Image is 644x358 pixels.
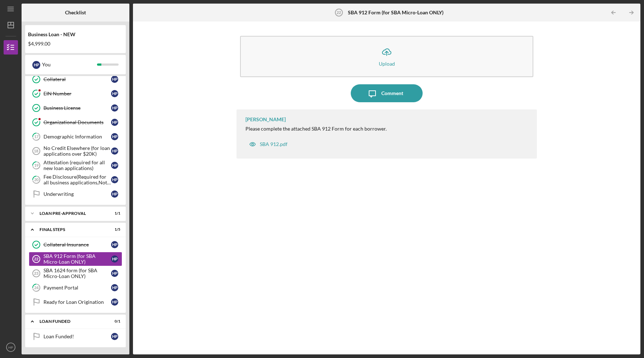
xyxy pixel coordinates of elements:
div: FINAL STEPS [40,227,102,232]
a: UnderwritingHP [29,187,122,201]
div: Please complete the attached SBA 912 Form for each borrower. [245,126,387,132]
tspan: 24 [34,286,39,290]
a: 22SBA 912 Form (for SBA Micro-Loan ONLY)HP [29,252,122,266]
div: Underwriting [43,191,111,197]
div: H P [111,147,118,155]
div: H P [111,284,118,291]
div: H P [111,333,118,340]
a: Loan Funded!HP [29,329,122,344]
text: HP [8,345,13,349]
a: 18No Credit Elsewhere (for loan applications over $20K)HP [29,144,122,158]
b: SBA 912 Form (for SBA Micro-Loan ONLY) [348,10,443,15]
div: Business License [43,105,111,111]
div: H P [111,298,118,306]
div: Attestation (required for all new loan applications) [43,160,111,171]
div: Organizational Documents [43,119,111,125]
div: Comment [381,84,403,102]
div: Demographic Information [43,134,111,140]
div: [PERSON_NAME] [245,117,286,122]
div: H P [111,104,118,112]
button: SBA 912.pdf [245,137,291,151]
button: Comment [351,84,423,102]
button: Upload [240,36,533,77]
a: 20Fee Disclosure(Required for all business applications,Not needed for Contractor loans)HP [29,173,122,187]
tspan: 22 [337,10,341,15]
a: 24Payment PortalHP [29,281,122,295]
div: EIN Number [43,91,111,96]
div: H P [111,162,118,169]
div: H P [32,61,40,69]
tspan: 19 [34,163,39,168]
div: 0 / 1 [107,319,120,324]
div: No Credit Elsewhere (for loan applications over $20K) [43,145,111,157]
tspan: 18 [34,149,38,153]
div: H P [111,190,118,198]
div: H P [111,119,118,126]
a: CollateralHP [29,72,122,86]
div: H P [111,176,118,183]
a: Business LicenseHP [29,101,122,115]
b: Checklist [65,10,86,15]
div: H P [111,76,118,83]
div: $4,999.00 [28,41,123,47]
div: SBA 912.pdf [260,141,287,147]
div: 1 / 5 [107,227,120,232]
div: LOAN PRE-APPROVAL [40,211,102,216]
div: H P [111,90,118,97]
a: Ready for Loan OriginationHP [29,295,122,309]
div: Business Loan - NEW [28,32,123,37]
a: Organizational DocumentsHP [29,115,122,129]
tspan: 20 [34,178,39,182]
button: HP [4,340,18,354]
div: H P [111,241,118,248]
div: 1 / 1 [107,211,120,216]
a: Collateral InsuranceHP [29,237,122,252]
a: 17Demographic InformationHP [29,129,122,144]
div: H P [111,270,118,277]
tspan: 17 [34,135,39,139]
div: SBA 1624 form (for SBA Micro-Loan ONLY) [43,268,111,279]
div: H P [111,255,118,263]
a: 19Attestation (required for all new loan applications)HP [29,158,122,173]
div: Ready for Loan Origination [43,299,111,305]
div: H P [111,133,118,140]
a: 23SBA 1624 form (for SBA Micro-Loan ONLY)HP [29,266,122,281]
div: Loan Funded! [43,334,111,339]
div: You [42,58,97,71]
div: LOAN FUNDED [40,319,102,324]
div: Fee Disclosure(Required for all business applications,Not needed for Contractor loans) [43,174,111,185]
div: Collateral [43,76,111,82]
div: Collateral Insurance [43,242,111,248]
div: SBA 912 Form (for SBA Micro-Loan ONLY) [43,253,111,265]
a: EIN NumberHP [29,86,122,101]
tspan: 22 [34,257,38,261]
div: Payment Portal [43,285,111,291]
tspan: 23 [34,271,38,275]
div: Upload [379,61,395,66]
